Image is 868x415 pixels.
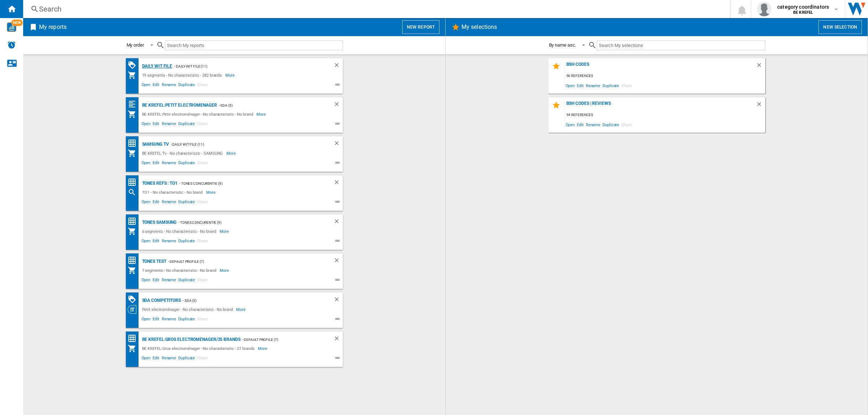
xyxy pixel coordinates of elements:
[39,4,711,14] div: Search
[140,266,220,275] div: 7 segments - No characteristic - No brand
[177,277,196,285] span: Duplicate
[140,305,237,314] div: Petit electroménager - No characteristic - No brand
[128,178,140,187] div: Price Matrix
[161,316,177,324] span: Rename
[11,20,23,26] span: NEW
[169,140,319,149] div: - Daily WIT File (11)
[152,316,161,324] span: Edit
[565,101,756,111] div: BSH codes | Reviews
[128,71,140,80] div: My Assortment
[38,20,68,34] h2: My reports
[161,355,177,363] span: Rename
[128,61,140,70] div: PROMOTIONS Matrix
[140,355,152,363] span: Open
[402,20,439,34] button: New report
[176,218,319,227] div: - Tones concurentie (9)
[196,355,209,363] span: Share
[172,62,319,71] div: - Daily WIT File (11)
[161,120,177,129] span: Rename
[565,72,765,81] div: 56 references
[241,335,319,344] div: - Default profile (7)
[196,159,209,168] span: Share
[333,335,343,344] div: Delete
[128,256,140,265] div: Price Matrix
[601,81,620,90] span: Duplicate
[196,277,209,285] span: Share
[128,149,140,158] div: My Assortment
[196,81,209,90] span: Share
[140,81,152,90] span: Open
[196,316,209,324] span: Share
[226,149,237,158] span: More
[333,296,343,305] div: Delete
[777,3,829,10] span: category coordinators
[333,101,343,110] div: Delete
[220,227,230,236] span: More
[756,62,765,72] div: Delete
[140,62,173,71] div: Daily WIT file
[140,218,177,227] div: Tones Samsung
[7,40,16,49] img: alerts-logo.svg
[127,42,144,48] div: My order
[152,120,161,129] span: Edit
[565,81,576,90] span: Open
[177,81,196,90] span: Duplicate
[460,20,498,34] h2: My selections
[620,81,633,90] span: Share
[140,110,257,119] div: BE KREFEL:Petit electroménager - No characteristic - No brand
[177,316,196,324] span: Duplicate
[177,120,196,129] span: Duplicate
[597,40,765,50] input: Search My selections
[7,22,16,32] img: wise-card.svg
[140,159,152,168] span: Open
[818,20,862,34] button: New selection
[128,344,140,353] div: My Assortment
[140,238,152,246] span: Open
[166,257,319,266] div: - Default profile (7)
[140,71,226,80] div: 19 segments - No characteristic - 282 brands
[196,198,209,207] span: Share
[161,198,177,207] span: Rename
[128,227,140,236] div: My Assortment
[576,120,585,129] span: Edit
[140,179,178,188] div: Tones refs : TO1
[196,238,209,246] span: Share
[258,344,268,353] span: More
[793,10,813,15] b: BE KREFEL
[565,120,576,129] span: Open
[140,188,207,197] div: TO1 - No characteristic - No brand
[757,2,771,16] img: profile.jpg
[620,120,633,129] span: Share
[333,179,343,188] div: Delete
[576,81,585,90] span: Edit
[177,355,196,363] span: Duplicate
[140,316,152,324] span: Open
[140,140,169,149] div: Samsung TV
[128,188,140,197] div: Search
[225,71,236,80] span: More
[128,334,140,343] div: Price Matrix
[333,140,343,149] div: Delete
[152,277,161,285] span: Edit
[333,62,343,71] div: Delete
[177,238,196,246] span: Duplicate
[161,81,177,90] span: Rename
[128,217,140,226] div: Price Matrix
[128,100,140,109] div: Quartiles grid
[128,139,140,148] div: Price Matrix
[140,120,152,129] span: Open
[333,218,343,227] div: Delete
[140,149,227,158] div: BE KREFEL:Tv - No characteristic - SAMSUNG
[161,238,177,246] span: Rename
[165,40,343,50] input: Search My reports
[585,120,601,129] span: Rename
[601,120,620,129] span: Duplicate
[140,101,217,110] div: BE KREFEL:Petit electromenager
[140,198,152,207] span: Open
[236,305,247,314] span: More
[152,81,161,90] span: Edit
[152,355,161,363] span: Edit
[220,266,230,275] span: More
[565,111,765,120] div: 54 references
[140,257,166,266] div: Tones test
